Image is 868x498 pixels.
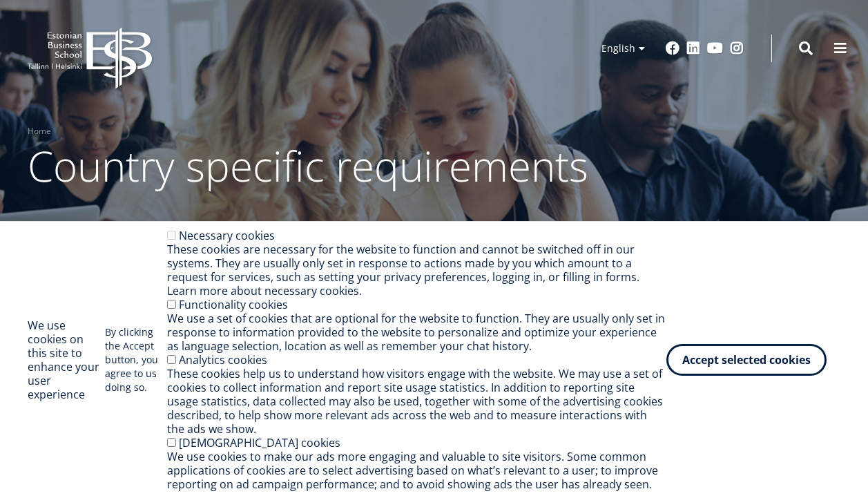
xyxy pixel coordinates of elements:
label: Functionality cookies [179,297,288,312]
a: Home [28,124,51,138]
p: By clicking the Accept button, you agree to us doing so. [105,325,168,394]
a: Linkedin [686,41,700,55]
a: Instagram [730,41,744,55]
label: [DEMOGRAPHIC_DATA] cookies [179,435,340,450]
span: Country specific requirements [28,137,588,194]
h2: We use cookies on this site to enhance your user experience [28,318,105,401]
label: Analytics cookies [179,352,267,367]
div: We use cookies to make our ads more engaging and valuable to site visitors. Some common applicati... [167,450,666,491]
div: We use a set of cookies that are optional for the website to function. They are usually only set ... [167,312,666,353]
a: Youtube [707,41,723,55]
a: Facebook [666,41,679,55]
label: Necessary cookies [179,228,275,243]
div: These cookies are necessary for the website to function and cannot be switched off in our systems... [167,242,666,298]
button: Accept selected cookies [666,344,827,376]
div: These cookies help us to understand how visitors engage with the website. We may use a set of coo... [167,367,666,436]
